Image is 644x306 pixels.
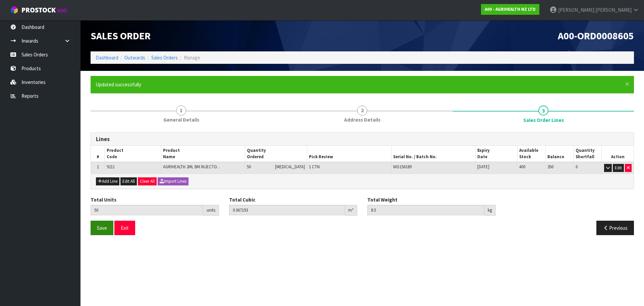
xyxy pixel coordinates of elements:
div: m³ [345,205,357,216]
button: Previous [596,221,634,235]
span: 1 [176,105,186,116]
small: WMS [57,7,67,14]
th: Product Name [161,146,245,162]
span: [MEDICAL_DATA] [275,164,305,170]
label: Total Units [91,196,116,203]
label: Total Cubic [229,196,255,203]
span: × [625,79,629,89]
button: Edit All [120,177,137,185]
th: Expiry Date [476,146,518,162]
span: WO156189 [393,164,412,170]
a: Dashboard [96,54,118,61]
span: Updated successfully [96,81,141,88]
button: Save [91,221,113,235]
a: Sales Orders [151,54,178,61]
button: Clear All [138,177,157,185]
span: Address Details [344,116,380,123]
th: Available Stock [518,146,546,162]
button: Add Line [96,177,119,185]
span: AGRIHEALTH 2ML BM INJECTO... [163,164,220,170]
span: [DATE] [477,164,489,170]
input: Total Weight [367,205,484,215]
div: kg [484,205,496,216]
label: Total Weight [367,196,397,203]
input: Total Cubic [229,205,345,215]
th: Serial No. / Batch No. [391,146,476,162]
span: 1 [97,164,99,170]
span: Save [97,225,107,231]
span: 1 CTN [309,164,320,170]
input: Total Units [91,205,203,215]
th: Quantity Shortfall [574,146,602,162]
th: Balance [546,146,574,162]
span: 50 [247,164,251,170]
button: Exit [114,221,135,235]
span: Manage [184,54,200,61]
span: Sales Order Lines [91,127,634,241]
h3: Lines [96,136,629,142]
span: 400 [519,164,525,170]
span: Sales Order Lines [523,117,564,124]
span: Sales Order [91,29,151,42]
span: 9211 [107,164,115,170]
div: units [203,205,219,216]
button: Edit [613,164,624,172]
th: Action [602,146,634,162]
span: 3 [538,105,548,116]
span: 350 [547,164,553,170]
span: [PERSON_NAME] [595,7,632,13]
span: 2 [357,105,367,116]
th: # [91,146,105,162]
strong: A00 - AGRIHEALTH NZ LTD [485,6,536,12]
span: A00-ORD0008605 [558,29,634,42]
th: Product Code [105,146,161,162]
img: cube-alt.png [10,6,18,14]
th: Pick Review [307,146,391,162]
span: ProStock [21,6,56,14]
button: Import Lines [158,177,189,185]
span: 0 [576,164,578,170]
span: [PERSON_NAME] [558,7,594,13]
th: Quantity Ordered [245,146,307,162]
span: General Details [163,116,199,123]
a: Outwards [124,54,145,61]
